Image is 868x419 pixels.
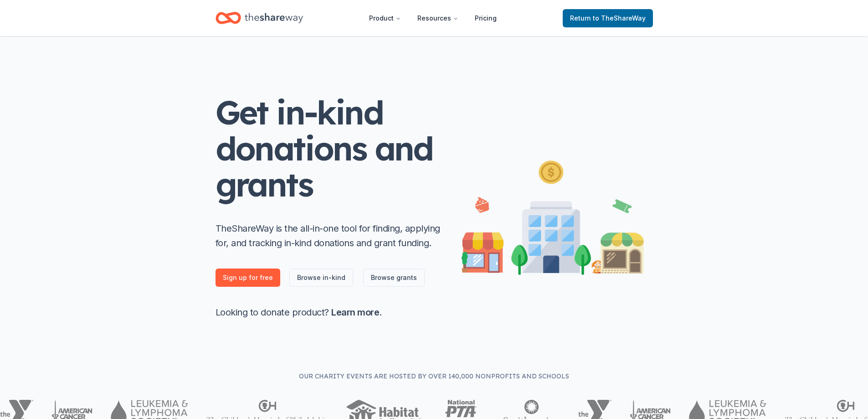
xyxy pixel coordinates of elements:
[216,305,443,320] p: Looking to donate product? .
[410,9,466,27] button: Resources
[216,7,303,29] a: Home
[362,7,504,29] nav: Main
[216,221,443,250] p: TheShareWay is the all-in-one tool for finding, applying for, and tracking in-kind donations and ...
[331,307,379,318] a: Learn more
[362,9,408,27] button: Product
[363,269,425,287] a: Browse grants
[462,157,644,275] img: Illustration for landing page
[563,9,653,27] a: Returnto TheShareWay
[593,14,646,22] span: to TheShareWay
[216,269,280,287] a: Sign up for free
[570,13,646,24] span: Return
[289,269,353,287] a: Browse in-kind
[216,94,443,203] h1: Get in-kind donations and grants
[467,9,504,27] a: Pricing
